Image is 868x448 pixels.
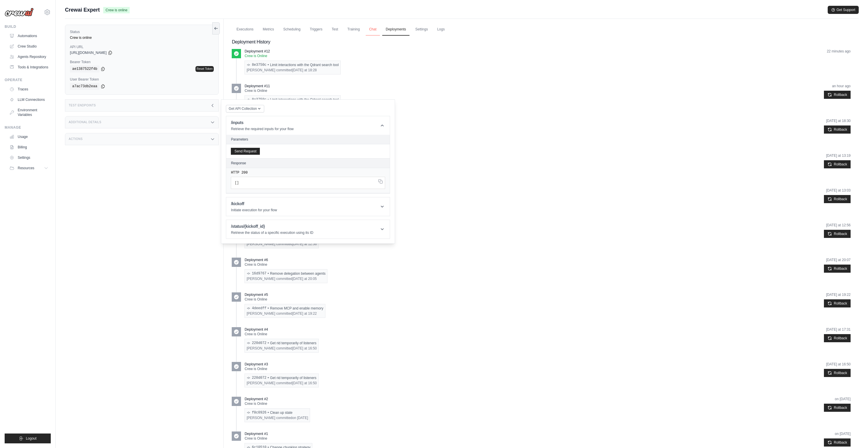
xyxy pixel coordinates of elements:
[237,181,239,185] span: ]
[244,431,268,436] p: Deployment #1
[244,327,268,332] p: Deployment #4
[292,277,317,281] time: October 7, 2025 at 20:05 BST
[252,97,266,102] a: 8e3750c
[5,78,51,82] div: Operate
[244,292,268,297] p: Deployment #5
[252,376,266,380] a: 220d072
[244,49,270,54] p: Deployment #12
[231,120,293,125] h1: /inputs
[824,299,851,307] button: Rollback
[835,397,851,401] time: October 6, 2025 at 15:35 BST
[268,376,269,380] span: •
[268,410,269,415] span: •
[292,312,317,316] time: October 7, 2025 at 19:22 BST
[306,23,326,36] a: Triggers
[7,163,51,173] button: Resources
[195,66,214,72] a: Reset Token
[7,95,51,104] a: LLM Connections
[434,23,448,36] a: Logs
[5,125,51,130] div: Manage
[247,271,325,276] div: Remove delegation between agents
[70,60,214,64] label: Bearer Token
[69,137,83,141] h3: Actions
[247,68,338,72] div: [PERSON_NAME] committed
[247,341,317,345] div: Get rid temporarily of listeners
[7,132,51,141] a: Usage
[292,346,317,350] time: October 7, 2025 at 16:50 BST
[70,83,99,90] code: a7ac73db2eaa
[828,6,859,14] button: Get Support
[824,404,851,412] button: Rollback
[70,50,107,55] span: [URL][DOMAIN_NAME]
[231,127,293,131] p: Retrieve the required inputs for your flow
[7,105,51,119] a: Environment Variables
[233,23,257,36] a: Executions
[824,265,851,273] button: Rollback
[247,381,317,385] div: [PERSON_NAME] committed
[70,65,99,72] code: ae1387522f4b
[839,420,868,448] iframe: Chat Widget
[344,23,363,36] a: Training
[7,85,51,94] a: Traces
[292,416,308,420] time: October 6, 2025 at 15:35 BST
[826,223,851,227] time: October 8, 2025 at 12:56 BST
[824,91,851,99] button: Rollback
[247,311,323,316] div: [PERSON_NAME] committed
[244,332,319,336] p: Crew is Online
[244,401,310,406] p: Crew is Online
[7,42,51,51] a: Crew Studio
[70,35,214,40] div: Crew is online
[259,23,278,36] a: Metrics
[268,341,269,345] span: •
[231,161,246,165] h2: Response
[412,23,431,36] a: Settings
[826,119,851,123] time: October 8, 2025 at 18:30 BST
[247,376,317,380] div: Get rid temporarily of listeners
[824,195,851,203] button: Rollback
[244,262,327,267] p: Crew is Online
[292,68,317,72] time: October 8, 2025 at 18:28 BST
[7,153,51,162] a: Settings
[328,23,342,36] a: Test
[69,104,96,107] h3: Test Endpoints
[231,208,277,212] p: Initiate execution for your flow
[268,271,269,276] span: •
[826,327,851,332] time: October 7, 2025 at 17:31 BST
[824,125,851,134] button: Rollback
[247,346,317,351] div: [PERSON_NAME] committed
[18,166,34,170] span: Resources
[247,63,338,67] div: Limit interactions with the Qdrant search tool
[292,242,317,246] time: October 8, 2025 at 12:56 BST
[7,143,51,152] a: Billing
[70,30,214,34] label: Status
[268,63,269,67] span: •
[247,97,338,102] div: Limit interactions with the Qdrant search tool
[268,306,269,311] span: •
[70,45,214,49] label: API URL
[244,397,268,401] p: Deployment #2
[244,436,312,441] p: Crew is Online
[244,84,270,88] p: Deployment #11
[252,271,266,276] a: 16d9767
[70,77,214,82] label: User Bearer Token
[69,121,101,124] h3: Additional Details
[244,54,340,58] p: Crew is Online
[247,306,323,311] div: Remove MCP and enable memory
[292,381,317,385] time: October 7, 2025 at 16:50 BST
[280,23,304,36] a: Scheduling
[244,362,268,367] p: Deployment #3
[826,154,851,158] time: October 8, 2025 at 13:19 BST
[229,106,257,111] span: Get API Collection
[247,410,308,415] div: Clean up state
[244,297,325,302] p: Crew is Online
[247,242,317,246] div: [PERSON_NAME] committed
[824,160,851,168] button: Rollback
[827,49,851,53] time: October 13, 2025 at 05:14 BST
[252,306,266,311] a: 4deedff
[65,6,100,14] span: Crewai Expert
[824,369,851,377] button: Rollback
[26,436,37,441] span: Logout
[252,410,266,415] a: f0c0926
[231,230,313,235] p: Retrieve the status of a specific execution using its ID
[268,97,269,102] span: •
